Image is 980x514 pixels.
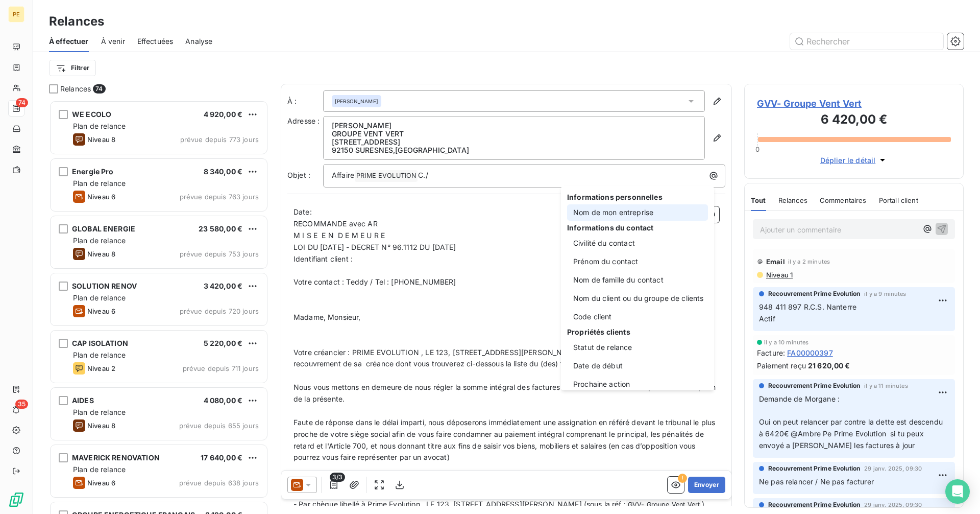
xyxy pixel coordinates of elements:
[567,339,708,356] div: Statut de relance
[567,327,708,337] span: Propriétés clients
[567,235,708,251] div: Civilité du contact
[567,290,708,307] div: Nom du client ou du groupe de clients
[567,309,708,325] div: Code client
[567,272,708,288] div: Nom de famille du contact
[567,358,708,374] div: Date de début
[567,376,708,392] div: Prochaine action
[567,192,708,202] span: Informations personnelles
[567,204,708,221] div: Nom de mon entreprise
[567,253,708,270] div: Prénom du contact
[567,223,708,233] span: Informations du contact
